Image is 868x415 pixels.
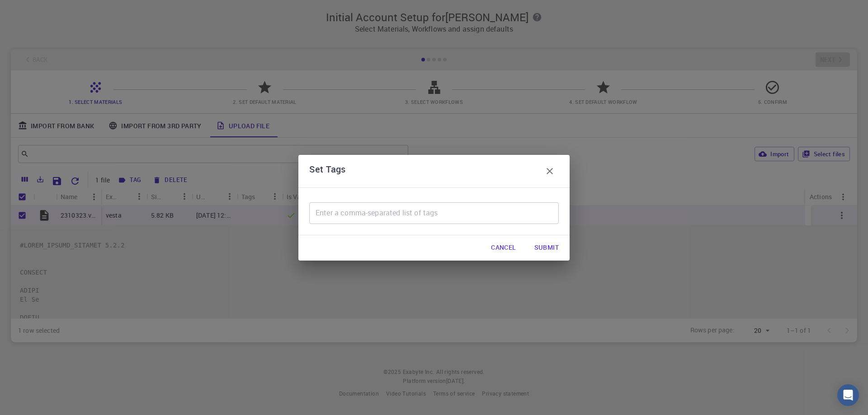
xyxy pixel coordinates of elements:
[527,239,566,257] button: Submit
[309,162,345,180] h6: Set Tags
[309,202,559,224] input: Enter a comma-separated list of tags
[484,239,523,257] button: Cancel
[18,6,51,14] span: Support
[837,384,859,406] div: Open Intercom Messenger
